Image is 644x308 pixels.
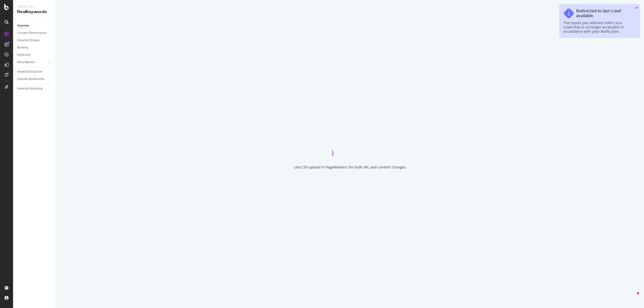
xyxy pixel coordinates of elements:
a: More Reports [17,60,47,65]
div: Explorer Bookmarks [17,76,44,82]
div: animation [332,139,368,157]
div: The report you selected refers to a crawl that is no longer accessible in accordance with your Bo... [563,21,631,33]
iframe: Intercom live chat [627,291,639,303]
div: close toast [635,6,638,10]
div: Keywords Explorer [17,69,42,74]
div: More Reports [17,60,35,65]
div: Ranking [17,45,28,50]
a: Overview [17,23,52,28]
a: Keywords [17,52,52,58]
div: Overview [17,23,29,28]
div: Keyword Sampling [17,86,43,91]
div: Keywords [17,52,30,58]
div: Redirected to last crawl available. [576,9,631,18]
div: Analytics [17,4,52,9]
a: Content Performance [17,30,52,36]
a: Keyword Groups [17,38,52,43]
a: Ranking [17,45,52,50]
a: Keyword Sampling [17,86,52,91]
a: Explorer Bookmarks [17,76,52,82]
div: RealKeywords [17,9,52,15]
a: Keywords Explorer [17,69,52,74]
div: Keyword Groups [17,38,39,43]
div: Use CSV upload in PageWorkers for bulk URL and content changes [294,165,406,170]
div: Content Performance [17,30,46,36]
